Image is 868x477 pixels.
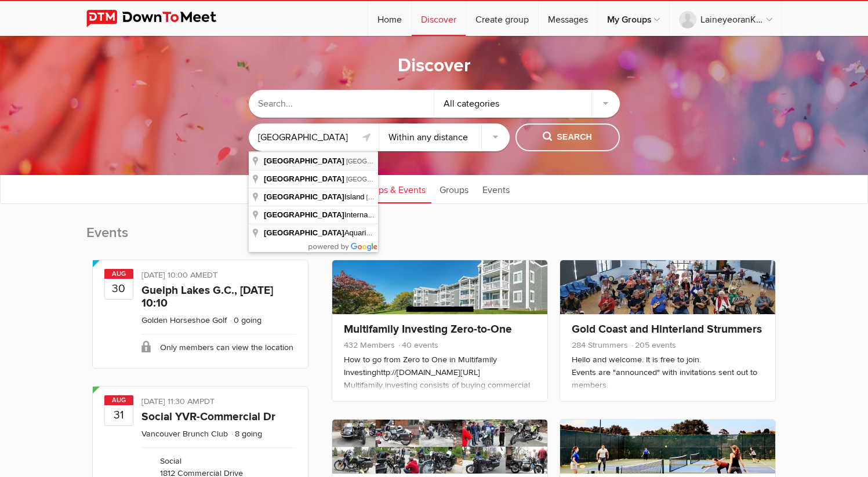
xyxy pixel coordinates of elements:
div: [DATE] 10:00 AM [141,269,296,284]
span: Aug [104,395,133,405]
span: Search [543,131,592,144]
span: 205 events [630,340,676,350]
a: Create group [466,1,538,36]
span: [GEOGRAPHIC_DATA] [264,174,344,183]
span: 40 events [397,340,438,350]
a: My Groups [598,1,669,36]
span: Aug [104,269,133,279]
b: 30 [105,278,133,299]
input: Search... [249,90,434,118]
h2: Events [86,224,314,254]
a: Guelph Lakes G.C., [DATE] 10:10 [141,283,273,310]
a: Messages [539,1,597,36]
span: [GEOGRAPHIC_DATA], [GEOGRAPHIC_DATA] [346,176,482,183]
a: Home [368,1,411,36]
span: [GEOGRAPHIC_DATA] [264,210,344,219]
a: Golden Horseshoe Golf [141,315,227,325]
span: [GEOGRAPHIC_DATA], [GEOGRAPHIC_DATA] [366,194,503,201]
span: International Airport (YVR) [264,210,434,219]
span: Aquarium [264,228,379,237]
img: DownToMeet [86,10,234,27]
span: America/Vancouver [199,396,215,406]
a: Gold Coast and Hinterland Strummers [572,322,762,336]
li: 8 going [230,429,262,439]
span: Island [264,192,366,201]
a: Groups [434,174,474,203]
span: [GEOGRAPHIC_DATA] [264,156,344,165]
a: Events [477,174,515,203]
span: [GEOGRAPHIC_DATA] [264,228,344,237]
li: 0 going [229,315,262,325]
span: 432 Members [344,340,395,350]
b: 31 [105,405,133,425]
a: LaineyeoranKim [670,1,782,36]
span: [GEOGRAPHIC_DATA], [GEOGRAPHIC_DATA] [346,158,482,165]
div: Only members can view the location [141,334,296,360]
div: [DATE] 11:30 AM [141,395,296,410]
div: All categories [434,90,620,118]
input: Location or ZIP-Code [249,123,379,151]
h1: Discover [398,54,471,78]
span: [GEOGRAPHIC_DATA] [264,192,344,201]
button: Search [515,123,620,151]
span: America/Toronto [202,270,217,280]
a: Groups & Events [353,174,431,203]
h2: Groups [326,224,782,254]
a: Discover [412,1,466,36]
a: Vancouver Brunch Club [141,429,228,439]
a: Multifamily Investing Zero-to-One [344,322,512,336]
span: 284 Strummers [572,340,628,350]
a: Social YVR-Commercial Dr [141,410,275,424]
